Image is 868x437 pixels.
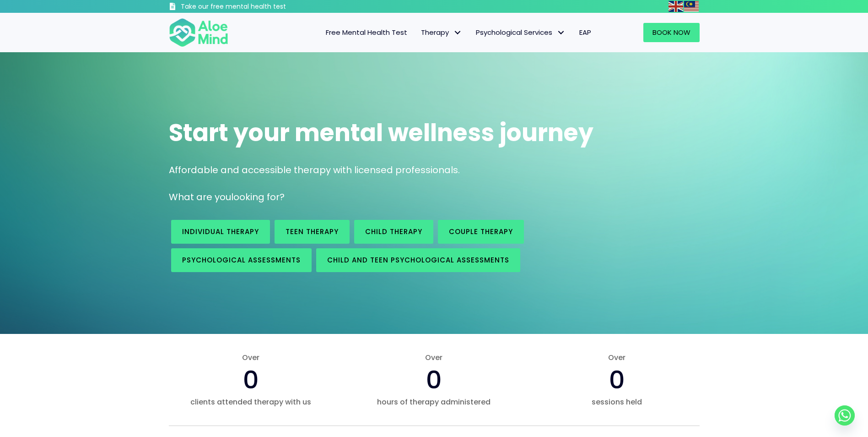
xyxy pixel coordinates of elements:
[421,27,462,37] span: Therapy
[169,191,231,203] span: What are you
[326,27,407,37] span: Free Mental Health Test
[669,1,684,11] a: English
[684,1,699,12] img: ms
[171,248,312,272] a: Psychological assessments
[414,23,469,42] a: TherapyTherapy: submenu
[534,397,699,407] span: sessions held
[316,248,520,272] a: Child and Teen Psychological assessments
[643,23,700,42] a: Book Now
[231,191,285,203] span: looking for?
[835,405,855,426] a: Whatsapp
[449,227,513,236] span: Couple therapy
[476,27,566,37] span: Psychological Services
[275,220,350,244] a: Teen Therapy
[684,1,700,11] a: Malay
[319,23,414,42] a: Free Mental Health Test
[169,352,334,363] span: Over
[469,23,572,42] a: Psychological ServicesPsychological Services: submenu
[182,227,259,236] span: Individual therapy
[182,255,301,265] span: Psychological assessments
[243,362,259,397] span: 0
[169,116,593,149] span: Start your mental wellness journey
[181,2,335,11] h3: Take our free mental health test
[609,362,625,397] span: 0
[327,255,509,265] span: Child and Teen Psychological assessments
[669,1,683,12] img: en
[365,227,422,236] span: Child Therapy
[555,26,568,39] span: Psychological Services: submenu
[534,352,699,363] span: Over
[579,27,591,37] span: EAP
[351,397,516,407] span: hours of therapy administered
[572,23,598,42] a: EAP
[286,227,339,236] span: Teen Therapy
[451,26,464,39] span: Therapy: submenu
[438,220,524,244] a: Couple therapy
[171,220,270,244] a: Individual therapy
[169,164,700,177] p: Affordable and accessible therapy with licensed professionals.
[354,220,433,244] a: Child Therapy
[169,17,228,48] img: Aloe mind Logo
[169,397,334,407] span: clients attended therapy with us
[652,27,690,37] span: Book Now
[240,23,598,42] nav: Menu
[169,2,335,13] a: Take our free mental health test
[351,352,516,363] span: Over
[426,362,442,397] span: 0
